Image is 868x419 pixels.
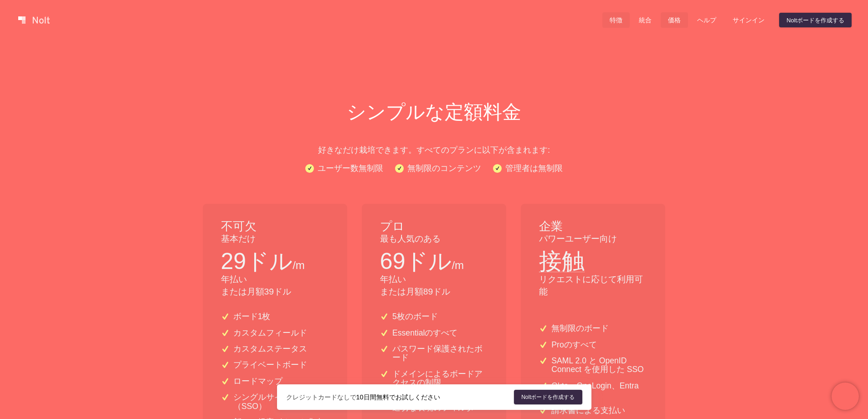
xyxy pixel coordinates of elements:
font: ドル [405,248,452,274]
font: 統合 [639,17,652,24]
font: SAML 2.0 と OpenID Connect を使用した SSO [551,356,643,374]
font: 企業 [539,220,563,233]
font: ヘルプ [697,17,716,24]
font: /m [293,259,305,271]
font: 価格 [668,17,681,24]
font: /m [452,259,464,271]
font: シンプルな定額料金 [347,100,521,124]
font: 管理者は無制限 [505,163,563,173]
iframe: チャトラライブチャット [832,383,859,410]
font: リクエストに応じて利用可能 [539,274,643,296]
font: サインイン [733,17,765,24]
button: 接触 [539,245,585,272]
font: Noltボードを作成する [521,394,575,400]
font: 年払い [221,274,247,284]
font: または [380,287,406,296]
font: 自動モデレーションと不適切な表現のフィルター [392,394,483,412]
font: 月額 [406,287,423,296]
font: プロ [380,220,405,233]
font: 無制限のコンテンツ [407,163,481,173]
font: Noltボードを作成する [786,16,844,23]
font: ロードマップ [233,377,282,386]
font: または [221,287,247,296]
font: 10日間無料でお試しください [356,393,440,401]
font: シングルサインオン（SSO） [233,393,307,410]
font: 69 [380,248,406,274]
font: パスワード保護されたボード [392,344,483,362]
font: 接触 [539,248,585,274]
font: Essentialのすべて [392,328,457,337]
font: 不可欠 [221,220,257,233]
font: ドメインによるボードアクセスの制限 [392,369,483,387]
font: クレジットカードなしで [286,393,356,401]
font: 5枚のボード [392,312,438,321]
font: 39ドル [264,287,291,296]
font: Okta、OneLogin、Entra ID、SCIM [551,381,639,399]
font: 89ドル [423,287,450,296]
font: プライベートボード [233,360,307,369]
font: ボード1枚 [233,312,271,321]
font: 特徴 [610,17,622,24]
font: ドル [246,248,293,274]
font: 月額 [247,287,264,296]
font: 基本だけ [221,234,256,243]
font: 請求書による支払い [551,406,625,415]
font: 29 [221,248,247,274]
font: 最も人気のある [380,234,441,243]
font: 好きなだけ栽培できます。すべてのプランに以下が含まれます: [318,145,550,155]
font: カスタムステータス [233,344,307,353]
font: カスタムフィールド [233,328,307,337]
font: 無制限のボード [551,324,609,333]
font: Proのすべて [551,340,596,349]
font: パワーユーザー向け [539,234,617,243]
font: 年払い [380,274,406,284]
font: ユーザー数無制限 [318,163,383,173]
